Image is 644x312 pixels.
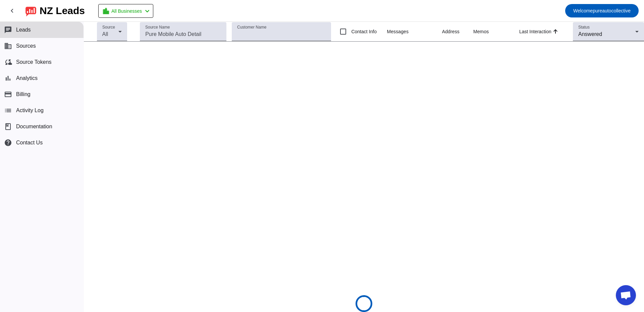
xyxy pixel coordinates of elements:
mat-icon: chat [4,26,12,34]
span: Analytics [16,75,38,81]
mat-icon: chevron_left [143,7,151,15]
span: Answered [578,31,602,37]
mat-label: Customer Name [237,25,266,30]
button: All Businesses [98,4,153,18]
mat-icon: payment [4,90,12,98]
mat-icon: location_city [102,7,110,15]
div: Last Interaction [519,28,551,35]
div: Open chat [616,285,636,305]
span: Welcome [573,8,593,13]
img: logo [25,5,36,16]
mat-icon: cloud_sync [4,58,12,66]
span: pureautocollective [573,6,631,15]
mat-icon: help [4,139,12,147]
span: Documentation [16,124,52,130]
span: All Businesses [111,6,142,16]
span: book [4,123,12,131]
span: All [102,31,108,37]
th: Memos [473,22,519,42]
mat-label: Source Name [145,25,170,30]
span: Activity Log [16,107,44,114]
mat-icon: chevron_left [8,7,16,15]
button: Welcomepureautocollective [565,4,639,17]
th: Address [442,22,473,42]
mat-label: Status [578,25,590,30]
label: Contact Info [350,28,377,35]
mat-icon: business [4,42,12,50]
span: Sources [16,43,36,49]
span: Leads [16,27,31,33]
div: NZ Leads [40,6,85,15]
span: Billing [16,91,31,97]
mat-label: Source [102,25,115,30]
span: Contact Us [16,140,43,146]
mat-icon: bar_chart [4,74,12,82]
th: Messages [387,22,442,42]
span: Source Tokens [16,59,52,65]
input: Pure Mobile Auto Detail [145,30,221,38]
mat-icon: list [4,106,12,115]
